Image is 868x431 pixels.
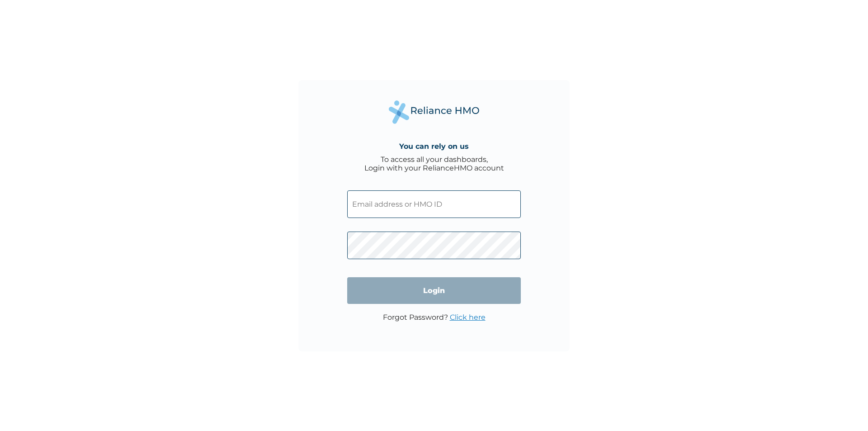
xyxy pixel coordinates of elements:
div: To access all your dashboards, Login with your RelianceHMO account [364,155,504,172]
input: Email address or HMO ID [347,190,521,218]
input: Login [347,277,521,304]
img: Reliance Health's Logo [389,100,479,123]
a: Click here [450,313,486,322]
p: Forgot Password? [383,313,486,322]
h4: You can rely on us [399,142,469,151]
